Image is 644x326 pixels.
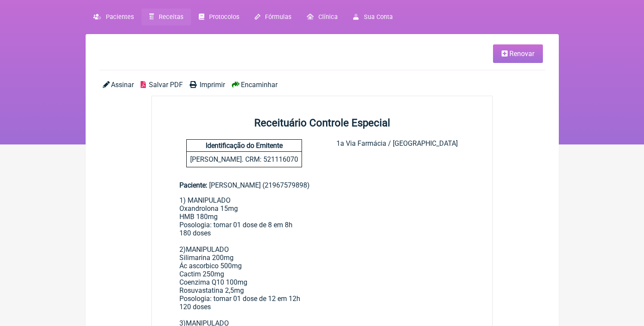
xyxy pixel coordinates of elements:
span: Clínica [318,13,338,21]
span: Encaminhar [241,81,277,89]
a: Assinar [103,81,134,89]
span: Fórmulas [265,13,291,21]
span: Imprimir [200,81,225,89]
a: Protocolos [191,9,247,25]
span: Renovar [509,50,534,58]
a: Sua Conta [345,9,400,25]
span: Salvar PDF [149,81,183,89]
h4: Identificação do Emitente [187,140,302,152]
span: Receitas [159,13,183,21]
span: Pacientes [106,13,134,21]
div: 1a Via Farmácia / [GEOGRAPHIC_DATA] [336,139,458,167]
a: Encaminhar [232,81,277,89]
h2: Receituário Controle Especial [152,117,493,129]
a: Salvar PDF [141,81,183,89]
span: Protocolos [209,13,239,21]
a: Fórmulas [247,9,299,25]
span: Paciente: [179,181,207,189]
a: Renovar [493,44,543,63]
div: [PERSON_NAME] (21967579898) [179,181,465,189]
a: Pacientes [86,9,142,25]
a: Clínica [299,9,345,25]
span: Sua Conta [364,13,393,21]
a: Receitas [142,9,191,25]
a: Imprimir [190,81,225,89]
span: Assinar [111,81,134,89]
p: [PERSON_NAME]. CRM: 521116070 [187,152,302,167]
